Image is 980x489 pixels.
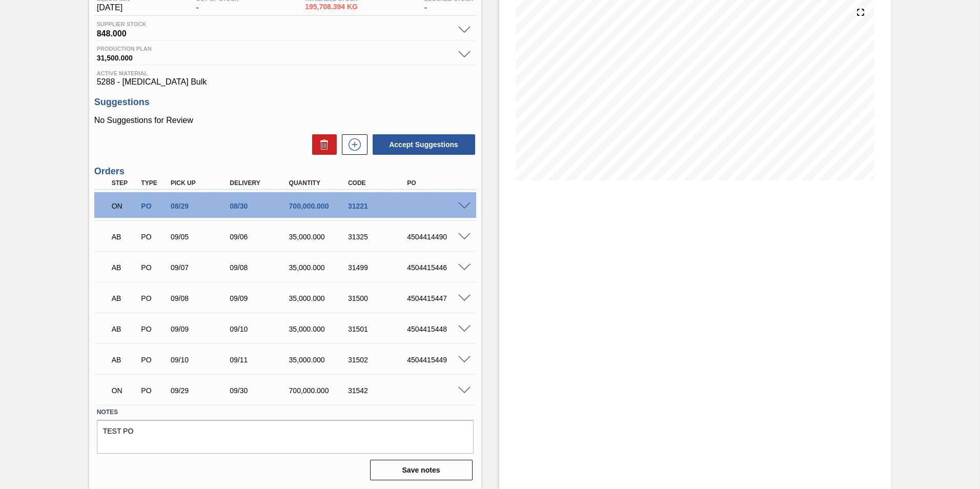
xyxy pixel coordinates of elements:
[112,386,137,395] p: ON
[97,70,474,76] span: Active Material
[168,325,234,333] div: 09/09/2025
[287,386,353,395] div: 700,000.000
[307,134,337,155] div: Delete Suggestions
[168,202,234,210] div: 08/29/2025
[112,356,137,364] p: AB
[345,294,412,302] div: 31500
[97,3,130,12] span: [DATE]
[287,263,353,272] div: 35,000.000
[287,356,353,364] div: 35,000.000
[97,77,474,87] span: 5288 - [MEDICAL_DATA] Bulk
[345,263,412,272] div: 31499
[345,233,412,241] div: 31325
[404,356,471,364] div: 4504415449
[138,356,169,364] div: Purchase order
[227,356,293,364] div: 09/11/2025
[109,287,140,310] div: Awaiting Billing
[97,27,453,37] span: 848.000
[168,179,234,187] div: Pick up
[138,386,169,395] div: Purchase order
[94,166,476,177] h3: Orders
[138,263,169,272] div: Purchase order
[168,263,234,272] div: 09/07/2025
[97,52,453,62] span: 31,500.000
[345,356,412,364] div: 31502
[94,97,476,108] h3: Suggestions
[97,420,474,454] textarea: TEST PO
[287,233,353,241] div: 35,000.000
[112,233,137,241] p: AB
[168,294,234,302] div: 09/08/2025
[404,325,471,333] div: 4504415448
[367,133,476,156] div: Accept Suggestions
[112,294,137,302] p: AB
[404,263,471,272] div: 4504415446
[345,179,412,187] div: Code
[370,460,473,480] button: Save notes
[109,318,140,340] div: Awaiting Billing
[337,134,367,155] div: New suggestion
[138,294,169,302] div: Purchase order
[305,3,358,11] span: 195,708.394 KG
[345,386,412,395] div: 31542
[112,325,137,333] p: AB
[227,202,293,210] div: 08/30/2025
[112,202,137,210] p: ON
[109,256,140,279] div: Awaiting Billing
[97,46,453,52] span: Production plan
[138,233,169,241] div: Purchase order
[287,294,353,302] div: 35,000.000
[109,179,140,187] div: Step
[97,21,453,27] span: Supplier Stock
[94,116,476,125] p: No Suggestions for Review
[227,294,293,302] div: 09/09/2025
[112,263,137,272] p: AB
[227,179,293,187] div: Delivery
[373,134,475,155] button: Accept Suggestions
[138,325,169,333] div: Purchase order
[138,179,169,187] div: Type
[345,202,412,210] div: 31221
[287,202,353,210] div: 700,000.000
[227,233,293,241] div: 09/06/2025
[168,356,234,364] div: 09/10/2025
[109,195,140,217] div: Negotiating Order
[227,386,293,395] div: 09/30/2025
[109,349,140,371] div: Awaiting Billing
[404,233,471,241] div: 4504414490
[97,405,474,420] label: Notes
[345,325,412,333] div: 31501
[227,263,293,272] div: 09/08/2025
[168,233,234,241] div: 09/05/2025
[138,202,169,210] div: Purchase order
[404,294,471,302] div: 4504415447
[287,179,353,187] div: Quantity
[109,226,140,248] div: Awaiting Billing
[227,325,293,333] div: 09/10/2025
[404,179,471,187] div: PO
[287,325,353,333] div: 35,000.000
[109,379,140,402] div: Negotiating Order
[168,386,234,395] div: 09/29/2025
